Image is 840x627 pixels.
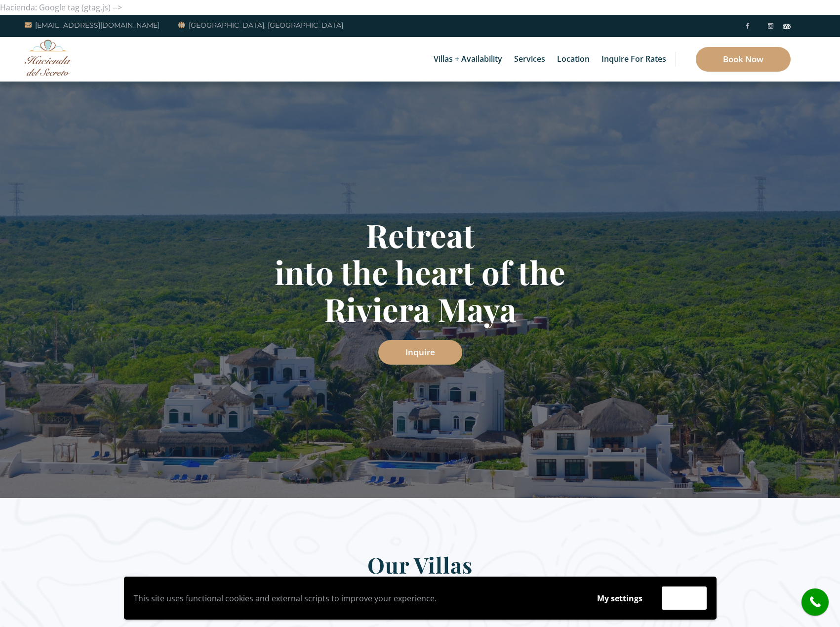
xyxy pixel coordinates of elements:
img: Awesome Logo [25,40,72,76]
a: Inquire for Rates [597,37,671,82]
i: call [804,591,826,613]
a: Villas + Availability [429,37,507,82]
h1: Retreat into the heart of the Riviera Maya [131,216,709,328]
button: My settings [588,587,652,610]
a: [EMAIL_ADDRESS][DOMAIN_NAME] [25,19,160,31]
img: Tripadvisor_logomark.svg [783,24,791,29]
a: [GEOGRAPHIC_DATA], [GEOGRAPHIC_DATA] [178,19,343,31]
button: Accept [662,586,707,610]
a: Services [509,37,550,82]
a: call [801,588,829,616]
a: Book Now [696,47,791,72]
p: This site uses functional cookies and external scripts to improve your experience. [134,591,578,606]
a: Inquire [378,340,462,365]
h2: Our Villas [131,551,709,585]
a: Location [552,37,595,82]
